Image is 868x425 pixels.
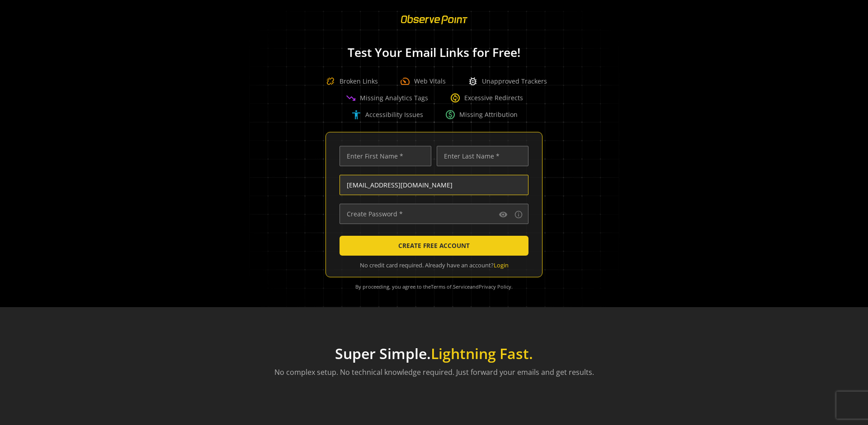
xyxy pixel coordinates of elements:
span: accessibility [351,109,362,120]
h1: Super Simple. [274,345,594,362]
mat-icon: info_outline [514,210,523,219]
span: bug_report [467,76,478,87]
div: Broken Links [321,72,378,90]
h1: Test Your Email Links for Free! [235,46,633,59]
span: paid [445,109,456,120]
input: Enter Email Address (name@work-email.com) * [340,175,528,195]
span: trending_down [345,93,356,103]
span: change_circle [450,93,461,103]
p: No complex setup. No technical knowledge required. Just forward your emails and get results. [274,367,594,378]
div: No credit card required. Already have an account? [340,261,528,270]
div: Web Vitals [400,76,446,87]
button: CREATE FREE ACCOUNT [340,236,528,256]
a: Privacy Policy [479,283,511,290]
div: Unapproved Trackers [467,76,547,87]
a: ObservePoint Homepage [395,21,473,29]
a: Login [494,261,509,269]
span: speed [400,76,410,87]
div: Excessive Redirects [450,93,523,103]
input: Create Password * [340,204,528,224]
button: Password requirements [513,209,524,220]
div: By proceeding, you agree to the and . [337,277,531,296]
div: Accessibility Issues [351,109,423,120]
img: Broken Link [321,72,340,90]
span: Lightning Fast. [431,344,533,363]
input: Enter First Name * [340,146,431,166]
input: Enter Last Name * [437,146,528,166]
div: Missing Analytics Tags [345,93,428,103]
div: Missing Attribution [445,109,518,120]
span: CREATE FREE ACCOUNT [398,238,470,254]
mat-icon: visibility [499,210,508,219]
a: Terms of Service [431,283,470,290]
